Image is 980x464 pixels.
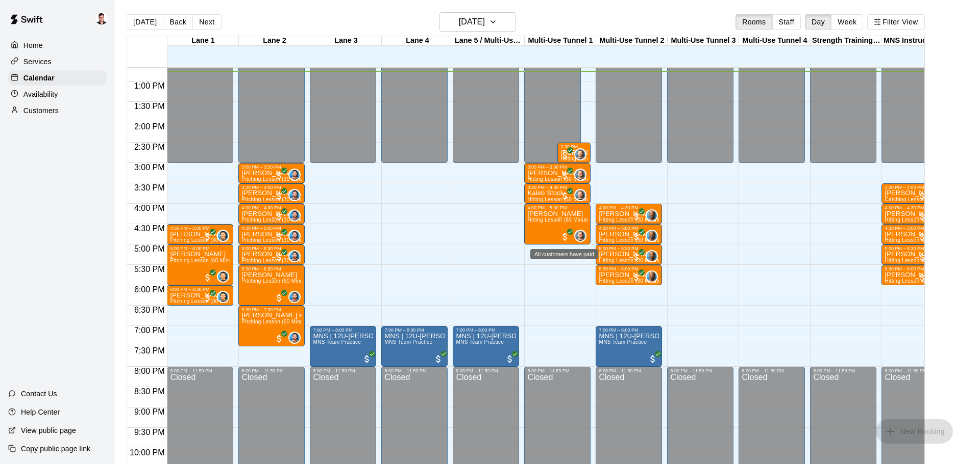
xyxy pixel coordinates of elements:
div: 5:00 PM – 5:30 PM [241,246,302,251]
p: Services [23,57,52,67]
div: 5:30 PM – 6:30 PM: Henry Karr [238,265,305,306]
img: Nik Crouch [575,231,585,241]
div: 3:30 PM – 4:00 PM: Kaleb Stock [524,183,591,204]
span: Chie Gunner [650,270,658,283]
span: Jacob Crooks [292,189,301,201]
span: All customers have paid [274,211,284,222]
p: Availability [23,89,58,99]
a: Home [8,38,107,53]
span: All customers have paid [433,354,444,364]
span: 3:30 PM [132,183,167,192]
div: Nik Crouch [574,189,586,201]
span: All customers have paid [560,171,570,181]
span: Pitching Lesson (60 Minutes) [170,258,240,263]
span: Nik Crouch [578,148,586,160]
img: Chie Gunner [647,251,657,261]
span: Pitching Lesson (30 Minutes) [241,217,312,223]
span: Jacob Crooks [292,169,301,181]
div: Multi-Use Tunnel 4 [739,36,811,46]
div: 5:00 PM – 6:00 PM: Trenton Sodamann [167,244,233,285]
p: Calendar [23,73,55,83]
span: Chie Gunner [650,250,658,262]
span: All customers have paid [917,252,927,262]
p: Customers [23,105,59,116]
div: 4:00 PM – 4:30 PM: Deuce Chanos [596,204,662,224]
button: Day [805,14,831,30]
div: 3:00 PM – 3:30 PM: William Pepper [524,163,591,183]
div: 3:00 PM – 3:30 PM [527,165,587,170]
span: All customers have paid [560,150,570,160]
div: 4:30 PM – 5:00 PM: Deuce Chanos [238,224,305,244]
div: 2:30 PM – 3:00 PM: Dav Christensen [557,143,591,163]
div: Gonzo Gonzalez [217,230,229,242]
div: 5:30 PM – 6:00 PM: Deuce Chanos [881,265,948,285]
div: 7:00 PM – 8:00 PM [599,327,659,333]
div: 7:00 PM – 8:00 PM: MNS | 12U-WOEHRLE (PRACTICE) [596,326,662,367]
span: All customers have paid [505,354,515,364]
div: All customers have paid [530,249,598,259]
a: Calendar [8,70,107,86]
span: 1:30 PM [132,102,167,111]
img: Jacob Crooks [289,292,300,302]
p: Copy public page link [21,444,90,454]
div: 3:00 PM – 3:30 PM: Dallas White [238,163,305,183]
button: Filter View [867,14,924,30]
span: Nik Crouch [578,230,586,242]
span: All customers have paid [203,232,213,242]
div: 2:30 PM – 3:00 PM [560,144,587,149]
div: 5:00 PM – 5:30 PM [599,246,659,251]
span: Hitting Lesson (30 Minutes) [599,237,666,243]
span: Chie Gunner [650,230,658,242]
div: Lane 5 / Multi-Use Tunnel 5 [453,36,525,46]
div: 5:30 PM – 6:30 PM [241,266,302,271]
span: Jacob Crooks [292,230,301,242]
div: Gonzo Gonzalez [217,291,229,303]
span: All customers have paid [560,232,570,242]
img: Anthony Miller [95,12,108,24]
span: 7:00 PM [132,326,167,335]
div: 4:30 PM – 5:00 PM: Deuce Chanos [881,224,948,244]
a: Availability [8,87,107,102]
div: Jacob Crooks [288,189,301,201]
span: You don't have the permission to add bookings [876,426,953,435]
div: Nik Crouch [574,230,586,242]
span: Hitting Lesson (30 Minutes) [599,217,666,223]
span: 5:30 PM [132,265,167,274]
p: Home [23,40,43,50]
div: Chie Gunner [646,209,658,222]
span: 8:30 PM [132,387,167,396]
p: Help Center [21,407,60,417]
div: Strength Training Room [811,36,882,46]
div: 8:00 PM – 11:59 PM [456,368,516,373]
div: 4:30 PM – 5:00 PM [241,226,302,231]
div: 8:00 PM – 11:59 PM [527,368,587,373]
img: Nik Crouch [575,190,585,200]
div: 7:00 PM – 8:00 PM: MNS | 12U-WOEHRLE (PRACTICE) [381,326,448,367]
span: Gonzo Gonzalez [221,230,229,242]
div: 8:00 PM – 11:59 PM [313,368,373,373]
span: 1:00 PM [132,81,167,90]
div: 8:00 PM – 11:59 PM [599,368,659,373]
span: MNS Team Practice [313,339,361,345]
img: Gonzo Gonzalez [218,271,228,282]
span: Pitching Lesson (30 Minutes) [241,237,312,243]
div: 8:00 PM – 11:59 PM [170,368,230,373]
div: Jacob Crooks [288,169,301,181]
span: Nik Crouch [578,169,586,181]
div: 4:00 PM – 5:00 PM [527,205,587,210]
span: All customers have paid [631,272,642,283]
span: 2:30 PM [132,143,167,151]
button: Staff [772,14,801,30]
span: 6:30 PM [132,306,167,314]
div: 6:30 PM – 7:30 PM: Jackson Parks [238,306,305,346]
span: 4:00 PM [132,204,167,212]
div: 8:00 PM – 11:59 PM [742,368,802,373]
span: All customers have paid [274,191,284,201]
div: Lane 1 [167,36,239,46]
img: Jacob Crooks [289,333,300,343]
div: Multi-Use Tunnel 3 [668,36,739,46]
div: Jacob Crooks [288,250,301,262]
div: 5:00 PM – 5:30 PM: Deuce Chanos [238,244,305,265]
